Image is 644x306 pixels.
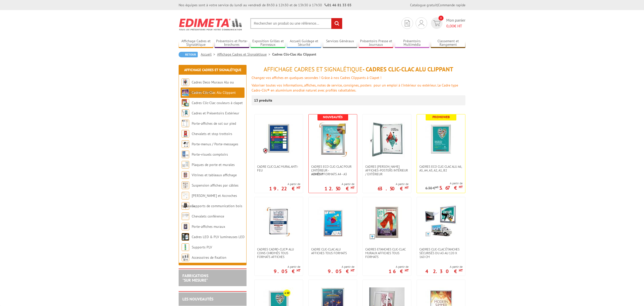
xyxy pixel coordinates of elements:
p: 42.30 € [425,270,463,273]
a: Cadres LED & PLV lumineuses LED [192,235,245,239]
span: A partir de [389,265,409,269]
p: 19.22 € [269,187,300,190]
a: Présentoirs et Porte-brochures [215,39,249,47]
a: Catalogue gratuit [410,3,437,7]
sup: HT [297,186,300,190]
span: Cadre CLIC CLAC Mural ANTI-FEU [257,165,300,172]
strong: Adhésif [311,172,324,176]
a: FABRICATIONS"Sur Mesure" [182,273,208,283]
a: Cadres [PERSON_NAME] affiches-posters intérieur / extérieur [363,165,411,176]
span: 0 [438,16,444,21]
a: Accessoires de fixation [192,255,226,260]
img: devis rapide [419,20,424,26]
sup: HT [435,185,438,189]
a: Suspension affiches par câbles [192,183,238,188]
div: | [410,3,465,8]
img: Porte-visuels comptoirs [182,151,189,158]
a: Supports PLV [192,245,212,249]
p: 12.50 € [325,187,354,190]
a: Plaques de porte et murales [192,162,235,167]
b: Promoweb [432,115,450,119]
a: Porte-affiches de sol sur pied [192,121,236,126]
a: Retour [179,52,198,57]
p: 63.50 € [378,187,409,190]
span: Cadres Eco Clic-Clac pour l'intérieur - formats A4 - A3 [311,165,354,176]
a: Affichage Cadres et Signalétique [184,68,241,72]
span: Cadres Etanches Clic-Clac muraux affiches tous formats [365,247,409,259]
a: LES NOUVEAUTÉS [182,296,213,301]
a: Cadres Deco Muraux Alu ou [GEOGRAPHIC_DATA] [182,80,234,95]
a: Cadres Clic-Clac couleurs à clapet [192,101,243,105]
li: Cadres Clic-Clac Alu Clippant [272,52,316,57]
input: Rechercher un produit ou une référence... [250,18,342,29]
span: Cadre Clic-Clac Alu affiches tous formats [311,247,354,255]
a: devis rapide 0 Mon panier 0,00€ HT [430,17,465,29]
img: Cadres Clic-Clac Étanches Sécurisés du A3 au 120 x 160 cm [425,205,457,237]
img: Suspension affiches par câbles [182,182,189,189]
p: 6.30 € [425,186,438,190]
span: A partir de [328,265,354,269]
a: Affichage Cadres et Signalétique [217,52,272,57]
a: Cadres Eco Clic-Clac alu A6, A5, A4, A3, A2, A1, B2 [417,165,465,172]
a: Présentoirs Multimédia [395,39,429,47]
div: Nos équipes sont à votre service du lundi au vendredi de 8h30 à 12h30 et de 13h30 à 17h30 [179,3,351,8]
input: rechercher [331,18,342,29]
img: Chevalets et stop trottoirs [182,130,189,138]
h1: - Cadres Clic-Clac Alu Clippant [252,66,465,73]
img: Vitrines et tableaux affichage [182,171,189,179]
a: Cadres Cadro-Clic® Alu coins chromés tous formats affiches [255,247,303,259]
sup: HT [405,186,409,190]
a: Commande rapide [438,3,465,7]
b: Nouveautés [323,115,343,119]
img: Cadres Eco Clic-Clac alu A6, A5, A4, A3, A2, A1, B2 [423,122,459,157]
a: Affichage Cadres et Signalétique [179,39,213,47]
p: 9.05 € [328,270,354,273]
img: Porte-affiches muraux [182,223,189,230]
span: Affichage Cadres et Signalétique [264,65,363,73]
img: Accessoires de fixation [182,254,189,261]
a: Vitrines et tableaux affichage [192,173,237,177]
a: Supports de communication bois [192,204,242,208]
sup: HT [297,268,300,273]
sup: HT [459,268,463,273]
font: Changez vos affiches en quelques secondes ! Grâce à nos Cadres Clippants à Clapet ! [252,75,381,80]
img: Porte-affiches de sol sur pied [182,120,189,127]
img: Cadres Deco Muraux Alu ou Bois [182,78,189,86]
img: devis rapide [433,20,440,26]
img: Chevalets conférence [182,212,189,220]
span: A partir de [425,181,463,185]
a: Porte-affiches muraux [192,224,225,229]
p: 13 produits [254,95,273,105]
img: Cadres Eco Clic-Clac pour l'intérieur - <strong>Adhésif</strong> formats A4 - A3 [315,122,350,157]
span: Cadres Clic-Clac Étanches Sécurisés du A3 au 120 x 160 cm [419,247,463,259]
p: 9.05 € [274,270,300,273]
span: A partir de [425,265,463,269]
a: Présentoirs Presse et Journaux [359,39,393,47]
span: Mon panier [446,17,465,29]
img: Porte-menus / Porte-messages [182,140,189,148]
a: Cadre CLIC CLAC Mural ANTI-FEU [255,165,303,172]
img: Cadres vitrines affiches-posters intérieur / extérieur [369,122,405,157]
a: Chevalets et stop trottoirs [192,132,232,136]
a: Classement et Rangement [431,39,465,47]
sup: HT [405,268,409,273]
img: Cadres Etanches Clic-Clac muraux affiches tous formats [369,205,405,240]
a: Services Généraux [323,39,357,47]
sup: HT [459,185,463,189]
span: A partir de [269,182,300,186]
p: 16 € [389,270,409,273]
a: Porte-visuels comptoirs [192,152,228,157]
font: Valoriser toutes vos informations, affiches, notes de service, consignes, posters pour un emploi ... [252,83,458,93]
a: Cadres Clic-Clac Alu Clippant [192,90,236,95]
a: Cadres Etanches Clic-Clac muraux affiches tous formats [363,247,411,259]
img: devis rapide [405,20,410,26]
img: Plaques de porte et murales [182,161,189,168]
a: Cadre Clic-Clac Alu affiches tous formats [309,247,357,255]
a: Cadres Eco Clic-Clac pour l'intérieur -Adhésifformats A4 - A3 [309,165,357,176]
a: Porte-menus / Porte-messages [192,142,238,146]
span: A partir de [325,182,354,186]
a: [PERSON_NAME] et Accroches tableaux [182,193,237,208]
img: Cadres et Présentoirs Extérieur [182,109,189,117]
sup: HT [351,268,354,273]
img: Cimaises et Accroches tableaux [182,192,189,199]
